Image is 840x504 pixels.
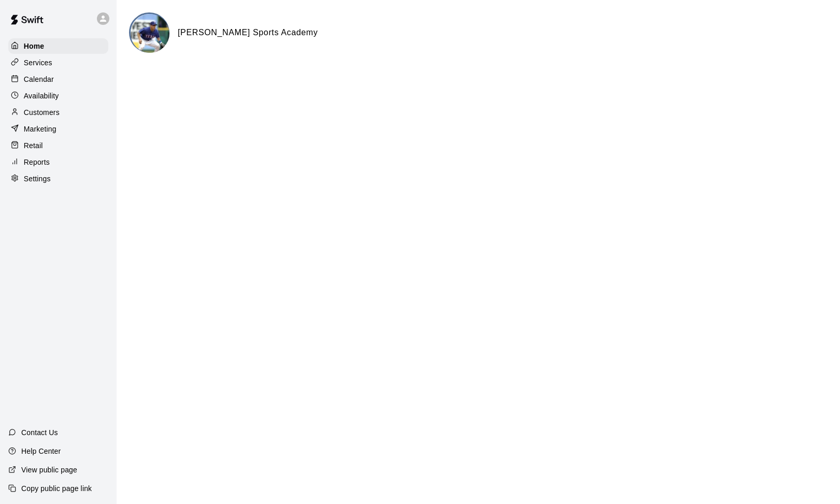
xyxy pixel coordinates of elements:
[8,154,108,170] a: Reports
[24,91,59,101] p: Availability
[24,124,56,134] p: Marketing
[8,171,108,186] a: Settings
[8,105,108,120] a: Customers
[21,465,77,475] p: View public page
[24,107,60,118] p: Customers
[8,121,108,137] a: Marketing
[8,55,108,70] a: Services
[21,427,58,438] p: Contact Us
[178,26,318,39] h6: [PERSON_NAME] Sports Academy
[21,483,92,494] p: Copy public page link
[131,14,169,53] img: Duran Sports Academy logo
[8,138,108,153] a: Retail
[21,446,61,456] p: Help Center
[8,38,108,54] a: Home
[24,174,51,184] p: Settings
[8,88,108,104] a: Availability
[24,41,45,51] p: Home
[8,71,108,87] a: Calendar
[24,57,52,68] p: Services
[24,157,50,167] p: Reports
[24,140,43,151] p: Retail
[24,74,54,84] p: Calendar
